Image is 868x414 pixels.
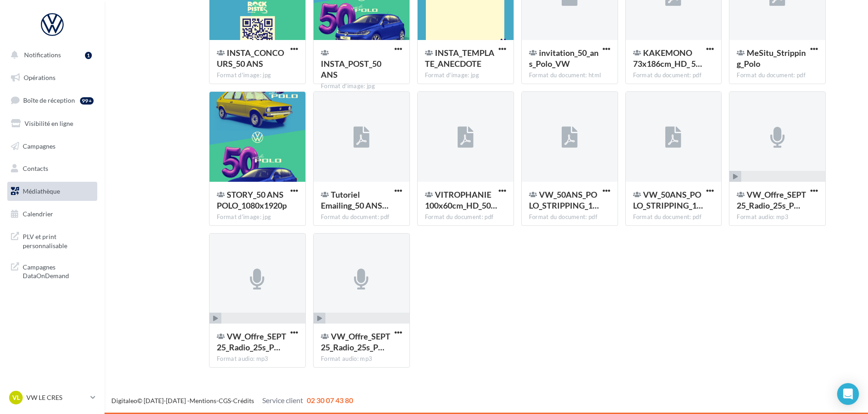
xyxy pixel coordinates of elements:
span: VW_Offre_SEPT25_Radio_25s_POLO_LOM3 [321,331,390,352]
a: Crédits [233,397,254,404]
span: VL [12,393,20,402]
span: 02 30 07 43 80 [307,396,353,404]
span: VW_Offre_SEPT25_Radio_25s_POLO_LOM1 [737,190,806,210]
span: VW_Offre_SEPT25_Radio_25s_POLO_LOM2 [217,331,286,352]
div: Format du document: pdf [425,213,506,221]
span: MeSitu_Stripping_Polo [737,48,806,69]
div: Format audio: mp3 [217,355,298,363]
span: Calendrier [23,210,53,218]
div: Open Intercom Messenger [837,383,859,405]
a: Mentions [190,397,216,404]
span: INSTA_POST_50 ANS [321,59,381,80]
span: invitation_50_ans_Polo_VW [529,48,599,69]
div: Format audio: mp3 [737,213,818,221]
div: Format du document: pdf [529,213,610,221]
a: Campagnes [5,137,99,156]
div: Format du document: pdf [633,71,714,80]
a: Digitaleo [111,397,137,404]
a: Médiathèque [5,182,99,201]
div: Format d'image: jpg [321,82,402,90]
button: Notifications 1 [5,45,95,65]
span: Service client [262,396,303,404]
span: PLV et print personnalisable [23,230,94,250]
span: Médiathèque [23,187,60,195]
span: Tutoriel Emailing_50 ANS POLO [321,190,389,210]
div: Format audio: mp3 [321,355,402,363]
a: VL VW LE CRES [7,389,97,406]
a: CGS [219,397,231,404]
span: Notifications [24,51,61,59]
div: Format d'image: jpg [217,213,298,221]
span: © [DATE]-[DATE] - - - [111,397,353,404]
div: Format d'image: jpg [217,71,298,80]
span: INSTA_CONCOURS_50 ANS [217,48,284,69]
span: Boîte de réception [23,96,75,104]
div: 99+ [80,97,94,105]
a: Opérations [5,68,99,87]
div: Format d'image: jpg [425,71,506,80]
span: STORY_50 ANS POLO_1080x1920p [217,190,287,210]
span: VW_50ANS_POLO_STRIPPING_10000X400mm_Blc_HD [529,190,599,210]
span: INSTA_TEMPLATE_ANECDOTE [425,48,494,69]
a: Contacts [5,159,99,178]
a: Boîte de réception99+ [5,90,99,110]
p: VW LE CRES [26,393,87,402]
span: Visibilité en ligne [25,120,73,127]
span: Campagnes [23,142,55,150]
div: Format du document: pdf [321,213,402,221]
div: Format du document: pdf [737,71,818,80]
div: 1 [85,52,92,59]
span: Contacts [23,165,48,172]
div: Format du document: pdf [633,213,714,221]
a: Calendrier [5,205,99,224]
span: KAKEMONO 73x186cm_HD_ 50 ANS [633,48,702,69]
a: PLV et print personnalisable [5,227,99,254]
div: Format du document: html [529,71,610,80]
a: Visibilité en ligne [5,114,99,133]
a: Campagnes DataOnDemand [5,257,99,284]
span: Opérations [24,74,55,81]
span: Campagnes DataOnDemand [23,261,94,280]
span: VW_50ANS_POLO_STRIPPING_10000X400mm_Noir_HD [633,190,703,210]
span: VITROPHANIE 100x60cm_HD_50 ANS [425,190,497,210]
